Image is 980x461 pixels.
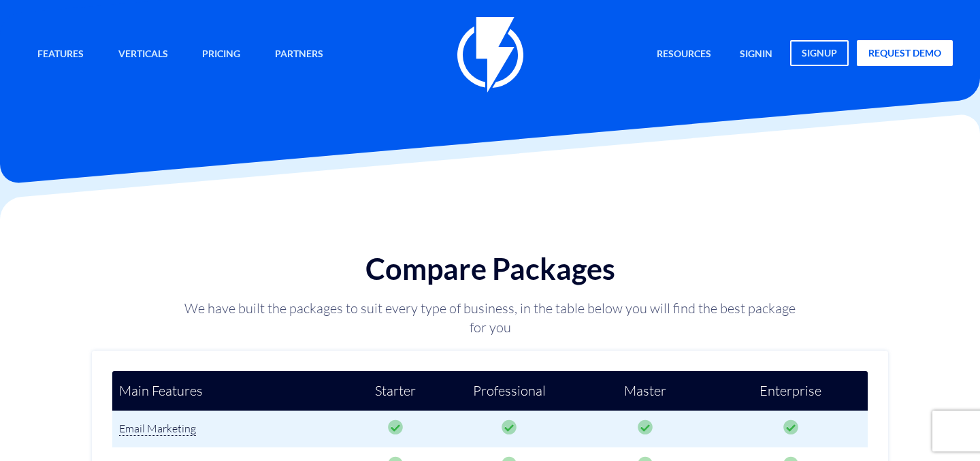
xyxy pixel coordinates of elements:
a: Resources [647,40,721,69]
a: request demo [857,40,953,66]
a: Verticals [108,40,178,69]
td: Master [576,371,714,411]
td: Starter [348,371,442,411]
a: signup [790,40,849,66]
td: Professional [442,371,576,411]
td: Main Features [112,371,348,411]
a: Partners [265,40,333,69]
span: Email Marketing [119,422,196,436]
a: signin [730,40,783,69]
a: Pricing [192,40,250,69]
p: We have built the packages to suit every type of business, in the table below you will find the b... [180,299,800,337]
td: Enterprise [714,371,868,411]
a: Features [27,40,94,69]
h1: Compare Packages [180,253,800,285]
